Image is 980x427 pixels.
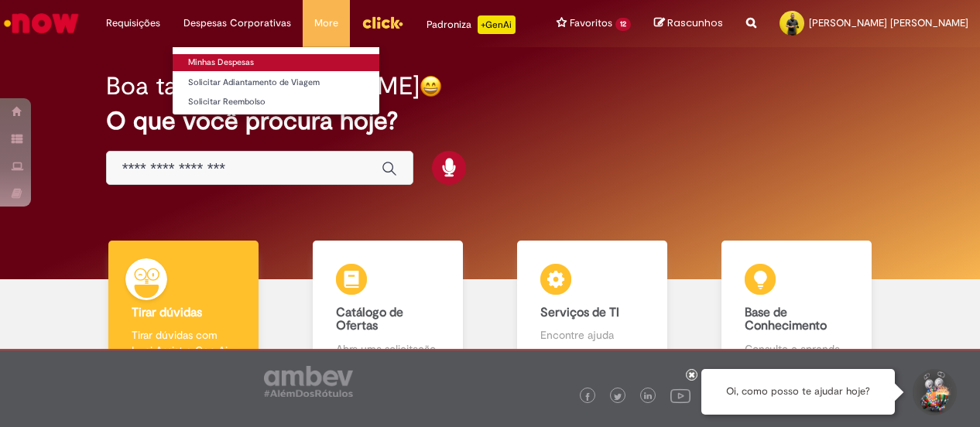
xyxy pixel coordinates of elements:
[670,385,690,405] img: logo_footer_youtube.png
[2,8,81,39] img: ServiceNow
[745,341,848,357] p: Consulte e aprenda
[570,15,612,31] span: Favoritos
[910,369,957,415] button: Iniciar Conversa de Suporte
[81,241,286,374] a: Tirar dúvidas Tirar dúvidas com Lupi Assist e Gen Ai
[694,241,899,374] a: Base de Conhecimento Consulte e aprenda
[614,393,622,401] img: logo_footer_twitter.png
[173,74,379,91] a: Solicitar Adiantamento de Viagem
[654,16,723,31] a: Rascunhos
[106,108,875,135] h2: O que você procura hoje?
[173,54,379,71] a: Minhas Despesas
[314,15,338,31] span: More
[336,305,403,334] b: Catálogo de Ofertas
[490,241,694,374] a: Serviços de TI Encontre ajuda
[106,15,160,31] span: Requisições
[173,94,379,111] a: Solicitar Reembolso
[106,73,420,100] h2: Boa tarde, [PERSON_NAME]
[701,369,895,415] div: Oi, como posso te ajudar hoje?
[172,46,380,115] ul: Despesas Corporativas
[478,15,516,34] p: +GenAi
[540,305,619,320] b: Serviços de TI
[427,15,516,34] div: Padroniza
[667,15,723,30] span: Rascunhos
[183,15,291,31] span: Despesas Corporativas
[809,16,968,29] span: [PERSON_NAME] [PERSON_NAME]
[644,392,652,401] img: logo_footer_linkedin.png
[264,366,353,397] img: logo_footer_ambev_rotulo_gray.png
[132,305,202,320] b: Tirar dúvidas
[336,341,439,357] p: Abra uma solicitação
[584,393,591,401] img: logo_footer_facebook.png
[362,11,403,34] img: click_logo_yellow_360x200.png
[745,305,827,334] b: Base de Conhecimento
[540,327,643,343] p: Encontre ajuda
[286,241,490,374] a: Catálogo de Ofertas Abra uma solicitação
[615,18,631,31] span: 12
[420,75,442,97] img: happy-face.png
[132,327,235,358] p: Tirar dúvidas com Lupi Assist e Gen Ai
